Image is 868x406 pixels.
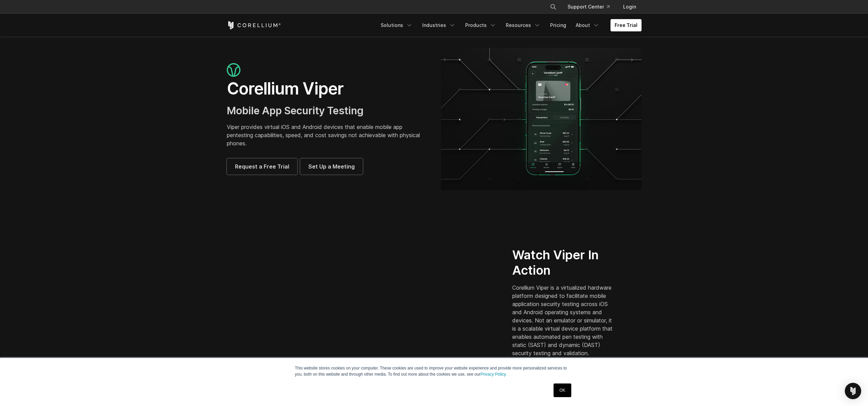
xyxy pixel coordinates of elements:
a: Support Center [562,1,615,13]
button: Search [547,1,559,13]
div: Open Intercom Messenger [845,383,861,399]
a: Products [461,19,500,31]
a: Privacy Policy. [481,372,507,377]
a: Pricing [546,19,570,31]
a: Login [618,1,642,13]
a: Request a Free Trial [227,158,297,175]
a: Industries [418,19,460,31]
h1: Corellium Viper [227,78,427,99]
img: viper_hero [441,48,642,190]
a: About [572,19,604,31]
span: Request a Free Trial [235,162,289,171]
a: Corellium Home [227,21,281,29]
span: Set Up a Meeting [308,162,355,171]
a: Set Up a Meeting [300,158,363,175]
div: Navigation Menu [377,19,642,31]
a: Resources [502,19,545,31]
span: Mobile App Security Testing [227,104,364,117]
a: OK [554,383,571,397]
p: Viper provides virtual iOS and Android devices that enable mobile app pentesting capabilities, sp... [227,123,427,147]
p: This website stores cookies on your computer. These cookies are used to improve your website expe... [295,365,573,377]
div: Navigation Menu [542,1,642,13]
img: viper_icon_large [227,63,240,77]
a: Solutions [377,19,417,31]
a: Free Trial [610,19,642,31]
h2: Watch Viper In Action [512,247,616,278]
p: Corellium Viper is a virtualized hardware platform designed to facilitate mobile application secu... [512,284,616,357]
